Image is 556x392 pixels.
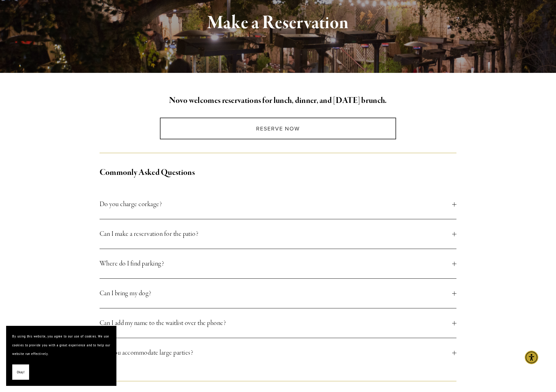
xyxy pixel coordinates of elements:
[100,94,457,107] h2: Novo welcomes reservations for lunch, dinner, and [DATE] brunch.
[100,258,452,269] span: Where do I find parking?
[160,118,396,139] a: Reserve Now
[12,364,29,380] button: Okay!
[17,368,25,377] span: Okay!
[100,318,452,329] span: Can I add my name to the waitlist over the phone?
[100,249,457,278] button: Where do I find parking?
[207,11,349,35] strong: Make a Reservation
[100,288,452,299] span: Can I bring my dog?
[100,228,452,239] span: Can I make a reservation for the patio?
[100,199,452,210] span: Do you charge corkage?
[100,347,452,358] span: Can you accommodate large parties?
[100,308,457,338] button: Can I add my name to the waitlist over the phone?
[100,166,457,179] h2: Commonly Asked Questions
[525,351,538,364] div: Accessibility Menu
[6,326,116,386] section: Cookie banner
[100,338,457,367] button: Can you accommodate large parties?
[12,332,110,358] p: By using this website, you agree to our use of cookies. We use cookies to provide you with a grea...
[100,219,457,249] button: Can I make a reservation for the patio?
[100,279,457,308] button: Can I bring my dog?
[100,190,457,219] button: Do you charge corkage?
